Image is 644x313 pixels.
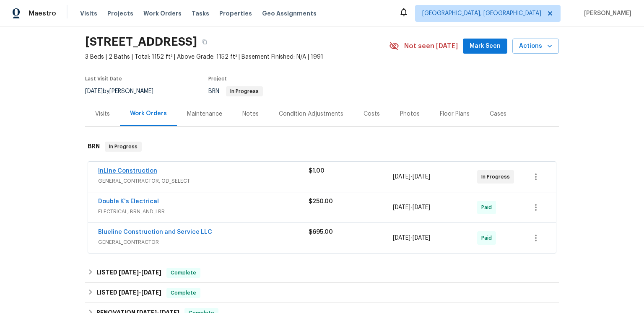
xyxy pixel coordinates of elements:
h2: [STREET_ADDRESS] [85,38,197,46]
span: [DATE] [413,235,430,241]
span: [PERSON_NAME] [581,9,631,18]
span: Geo Assignments [262,9,317,18]
span: [DATE] [413,174,430,180]
span: [DATE] [85,88,103,94]
button: Actions [512,39,559,54]
span: $695.00 [309,229,333,235]
div: Cases [490,110,506,118]
h6: LISTED [96,268,161,278]
span: Project [208,76,227,81]
span: [DATE] [119,269,139,275]
div: Maintenance [187,110,222,118]
span: [DATE] [413,204,430,210]
a: InLine Construction [98,168,157,174]
span: Complete [167,289,200,297]
span: Complete [167,269,200,277]
span: ELECTRICAL, BRN_AND_LRR [98,207,309,216]
span: GENERAL_CONTRACTOR [98,238,309,246]
span: [DATE] [119,290,139,295]
div: LISTED [DATE]-[DATE]Complete [85,263,559,283]
span: 3 Beds | 2 Baths | Total: 1152 ft² | Above Grade: 1152 ft² | Basement Finished: N/A | 1991 [85,53,389,61]
h6: BRN [88,142,100,152]
div: by [PERSON_NAME] [85,86,164,96]
button: Copy Address [197,34,212,49]
div: Visits [95,110,110,118]
div: BRN In Progress [85,133,559,160]
span: Tasks [192,10,209,16]
span: Not seen [DATE] [404,42,458,50]
a: Blueline Construction and Service LLC [98,229,212,235]
span: [DATE] [141,269,161,275]
span: - [393,203,430,212]
span: Last Visit Date [85,76,122,81]
div: Notes [242,110,259,118]
button: Mark Seen [463,39,507,54]
span: $250.00 [309,199,333,204]
span: Mark Seen [470,41,501,52]
span: Projects [107,9,133,18]
span: In Progress [106,142,141,151]
div: Condition Adjustments [279,110,343,118]
span: Paid [481,234,495,242]
span: - [119,290,161,295]
span: In Progress [481,173,513,181]
div: Costs [364,110,380,118]
span: [DATE] [393,235,410,241]
span: $1.00 [309,168,325,174]
span: Work Orders [143,9,182,18]
span: [DATE] [393,204,410,210]
div: Photos [400,110,420,118]
div: Floor Plans [440,110,470,118]
span: BRN [208,88,263,94]
span: Properties [219,9,252,18]
span: Maestro [29,9,56,18]
span: GENERAL_CONTRACTOR, OD_SELECT [98,177,309,185]
span: [DATE] [393,174,410,180]
span: Visits [80,9,97,18]
div: Work Orders [130,109,167,118]
h6: LISTED [96,288,161,298]
span: Actions [519,41,552,52]
span: [GEOGRAPHIC_DATA], [GEOGRAPHIC_DATA] [422,9,541,18]
a: Double K's Electrical [98,199,159,204]
span: - [393,234,430,242]
div: LISTED [DATE]-[DATE]Complete [85,283,559,303]
span: [DATE] [141,290,161,295]
span: In Progress [227,89,262,94]
span: - [119,269,161,275]
span: Paid [481,203,495,212]
span: - [393,173,430,181]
